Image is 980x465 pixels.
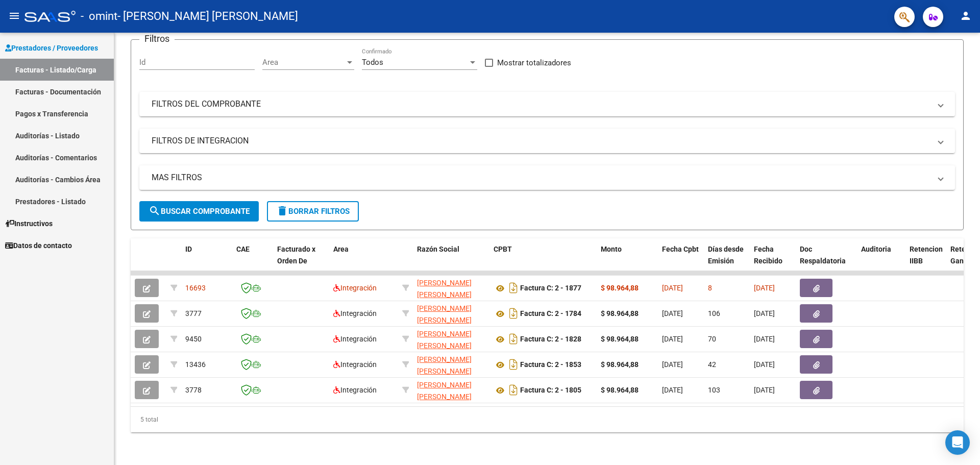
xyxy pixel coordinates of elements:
i: Descargar documento [507,356,520,373]
div: 27229168563 [417,328,485,350]
datatable-header-cell: ID [181,238,232,283]
strong: $ 98.964,88 [601,360,639,369]
div: Open Intercom Messenger [945,430,970,455]
span: [DATE] [754,360,775,369]
span: Area [262,58,345,67]
strong: $ 98.964,88 [601,335,639,343]
i: Descargar documento [507,280,520,296]
span: ID [185,245,192,253]
datatable-header-cell: Auditoria [857,238,905,283]
mat-panel-title: MAS FILTROS [152,172,930,183]
span: Integración [333,309,377,317]
span: 3777 [185,309,202,317]
span: CPBT [494,245,512,253]
span: [DATE] [754,284,775,292]
strong: $ 98.964,88 [601,284,639,292]
span: 3778 [185,386,202,394]
span: Monto [601,245,622,253]
datatable-header-cell: Area [329,238,398,283]
span: [DATE] [662,284,683,292]
span: 103 [708,386,720,394]
strong: $ 98.964,88 [601,386,639,394]
datatable-header-cell: Facturado x Orden De [273,238,329,283]
span: CAE [236,245,250,253]
datatable-header-cell: Días desde Emisión [704,238,750,283]
mat-icon: person [960,10,972,22]
datatable-header-cell: CPBT [489,238,597,283]
span: Fecha Recibido [754,245,782,265]
strong: $ 98.964,88 [601,309,639,317]
datatable-header-cell: Fecha Cpbt [658,238,704,283]
span: Mostrar totalizadores [497,57,571,69]
span: 8 [708,284,712,292]
span: Días desde Emisión [708,245,744,265]
span: Borrar Filtros [276,207,350,216]
span: Auditoria [861,245,891,253]
mat-panel-title: FILTROS DEL COMPROBANTE [152,99,930,110]
button: Buscar Comprobante [139,201,259,222]
div: 5 total [131,407,964,432]
span: [DATE] [662,360,683,369]
span: 106 [708,309,720,317]
mat-expansion-panel-header: MAS FILTROS [139,165,955,190]
span: [DATE] [662,309,683,317]
span: Instructivos [5,218,53,229]
strong: Factura C: 2 - 1805 [520,386,581,395]
div: 27229168563 [417,303,485,324]
span: 16693 [185,284,206,292]
span: Datos de contacto [5,240,72,251]
span: Todos [362,58,383,67]
span: - [PERSON_NAME] [PERSON_NAME] [117,5,298,28]
span: 70 [708,335,716,343]
div: 27229168563 [417,379,485,401]
span: [PERSON_NAME] [PERSON_NAME] [417,381,472,401]
span: Integración [333,335,377,343]
datatable-header-cell: CAE [232,238,273,283]
i: Descargar documento [507,305,520,322]
mat-icon: delete [276,205,288,217]
span: Razón Social [417,245,459,253]
span: Retencion IIBB [910,245,943,265]
span: Integración [333,360,377,369]
mat-icon: menu [8,10,20,22]
strong: Factura C: 2 - 1877 [520,284,581,292]
span: Buscar Comprobante [149,207,250,216]
span: - omint [81,5,117,28]
span: [DATE] [662,386,683,394]
span: Fecha Cpbt [662,245,699,253]
datatable-header-cell: Monto [597,238,658,283]
datatable-header-cell: Retencion IIBB [905,238,946,283]
span: 42 [708,360,716,369]
strong: Factura C: 2 - 1853 [520,361,581,369]
i: Descargar documento [507,331,520,347]
div: 27229168563 [417,277,485,299]
datatable-header-cell: Razón Social [413,238,489,283]
span: Integración [333,386,377,394]
span: [DATE] [754,309,775,317]
mat-expansion-panel-header: FILTROS DE INTEGRACION [139,129,955,153]
span: [DATE] [754,335,775,343]
strong: Factura C: 2 - 1828 [520,335,581,344]
i: Descargar documento [507,382,520,398]
button: Borrar Filtros [267,201,359,222]
span: [PERSON_NAME] [PERSON_NAME] [417,279,472,299]
span: Area [333,245,349,253]
span: [PERSON_NAME] [PERSON_NAME] [417,330,472,350]
span: 13436 [185,360,206,369]
span: [DATE] [754,386,775,394]
span: [PERSON_NAME] [PERSON_NAME] [417,355,472,375]
strong: Factura C: 2 - 1784 [520,310,581,318]
h3: Filtros [139,32,175,46]
span: 9450 [185,335,202,343]
span: Doc Respaldatoria [800,245,846,265]
datatable-header-cell: Fecha Recibido [750,238,796,283]
span: [DATE] [662,335,683,343]
mat-icon: search [149,205,161,217]
span: Integración [333,284,377,292]
mat-panel-title: FILTROS DE INTEGRACION [152,135,930,146]
span: Prestadores / Proveedores [5,42,98,54]
div: 27229168563 [417,354,485,375]
span: [PERSON_NAME] [PERSON_NAME] [417,304,472,324]
datatable-header-cell: Doc Respaldatoria [796,238,857,283]
mat-expansion-panel-header: FILTROS DEL COMPROBANTE [139,92,955,116]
